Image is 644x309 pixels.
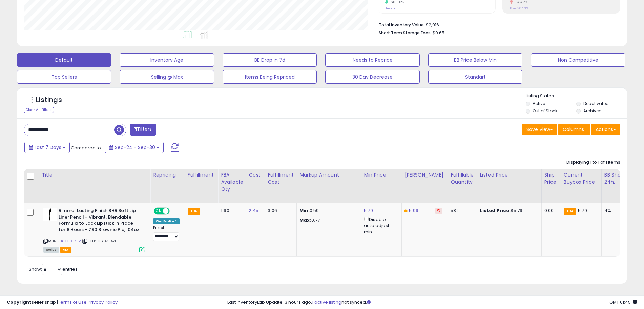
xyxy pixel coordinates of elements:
div: BB Share 24h. [604,171,629,186]
span: Last 7 Days [35,144,61,151]
div: Listed Price [480,171,539,179]
div: 3.06 [268,208,291,214]
small: FBA [188,208,200,215]
div: Ship Price [544,171,558,186]
a: Terms of Use [58,299,87,305]
h5: Listings [36,95,62,105]
div: 0.00 [544,208,556,214]
div: 4% [604,208,627,214]
span: Compared to: [71,145,102,151]
strong: Max: [299,217,311,223]
span: 2025-10-8 01:45 GMT [609,299,637,305]
strong: Min: [299,207,310,214]
b: Listed Price: [480,207,511,214]
a: 5.99 [409,207,418,214]
button: Standart [428,70,522,84]
button: 30 Day Decrease [325,70,419,84]
div: Last InventoryLab Update: 3 hours ago, not synced. [227,299,637,306]
button: BB Drop in 7d [223,53,317,67]
b: Total Inventory Value: [379,22,425,28]
label: Active [533,101,545,106]
li: $2,916 [379,20,615,28]
a: 5.79 [364,207,373,214]
div: Markup Amount [299,171,358,179]
button: Sep-24 - Sep-30 [105,142,164,153]
div: Fulfillment [188,171,215,179]
p: Listing States: [526,93,627,99]
div: 1190 [221,208,241,214]
span: 5.79 [578,207,587,214]
div: Fulfillment Cost [268,171,294,186]
b: Short Term Storage Fees: [379,30,432,36]
a: B08CG1G7FV [57,238,81,244]
button: Filters [130,124,156,136]
span: Columns [563,126,584,133]
label: Archived [583,108,602,114]
div: Min Price [364,171,399,179]
div: Title [42,171,147,179]
span: Sep-24 - Sep-30 [115,144,155,151]
div: Current Buybox Price [564,171,599,186]
button: Items Being Repriced [223,70,317,84]
small: FBA [564,208,576,215]
button: Needs to Reprice [325,53,419,67]
small: Prev: 30.53% [510,6,528,11]
div: 581 [451,208,472,214]
b: Rimmel Lasting Finish 8HR Soft Lip Liner Pencil - Vibrant, Blendable Formula to Lock Lipstick in ... [59,208,141,234]
div: Disable auto adjust min [364,215,396,235]
img: 21KJhPwv7TL._SL40_.jpg [43,208,57,221]
div: $5.79 [480,208,536,214]
div: [PERSON_NAME] [404,171,445,179]
div: Displaying 1 to 1 of 1 items [566,159,620,166]
div: Cost [249,171,262,179]
button: Columns [558,124,590,135]
span: All listings currently available for purchase on Amazon [43,247,59,253]
button: Last 7 Days [24,142,70,153]
button: Default [17,53,111,67]
strong: Copyright [7,299,32,305]
div: Fulfillable Quantity [451,171,474,186]
a: 2.45 [249,207,258,214]
span: ON [154,208,163,214]
a: Privacy Policy [88,299,118,305]
div: Preset: [153,226,180,241]
label: Deactivated [583,101,609,106]
span: | SKU: 1069354711 [82,238,117,244]
button: Selling @ Max [120,70,214,84]
button: Save View [522,124,557,135]
span: $0.65 [433,29,444,36]
a: 1 active listing [312,299,341,305]
div: Clear All Filters [24,107,54,113]
span: Show: entries [29,266,78,272]
button: BB Price Below Min [428,53,522,67]
p: 0.59 [299,208,356,214]
small: Prev: 5 [385,6,395,11]
p: 0.77 [299,217,356,223]
span: FBA [60,247,71,253]
button: Inventory Age [120,53,214,67]
div: Win BuyBox * [153,218,180,224]
div: seller snap | | [7,299,118,306]
button: Non Competitive [531,53,625,67]
span: OFF [169,208,180,214]
div: FBA Available Qty [221,171,243,193]
label: Out of Stock [533,108,557,114]
div: ASIN: [43,208,145,252]
button: Top Sellers [17,70,111,84]
div: Repricing [153,171,182,179]
button: Actions [591,124,620,135]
